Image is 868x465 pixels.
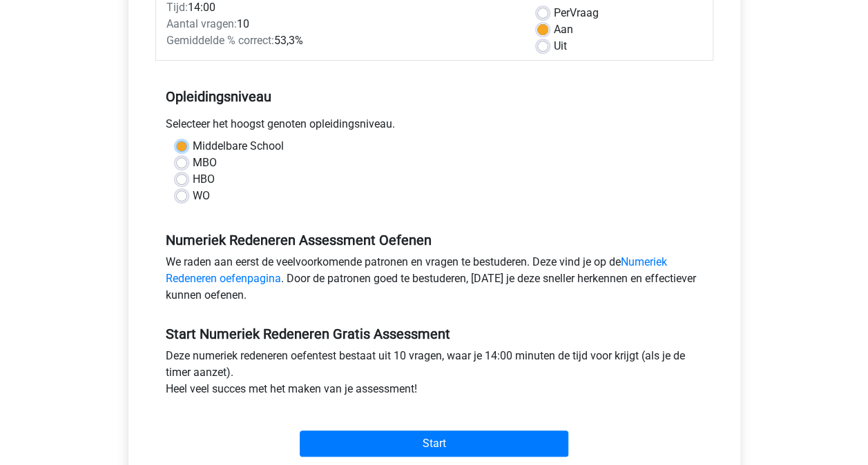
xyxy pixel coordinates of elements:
[156,16,527,32] div: 10
[166,1,188,14] span: Tijd:
[554,6,570,19] span: Per
[193,155,217,171] label: MBO
[166,232,703,248] h5: Numeriek Redeneren Assessment Oefenen
[554,38,567,55] label: Uit
[554,21,573,38] label: Aan
[166,17,237,30] span: Aantal vragen:
[193,188,210,204] label: WO
[166,34,274,47] span: Gemiddelde % correct:
[554,5,599,21] label: Vraag
[166,326,703,342] h5: Start Numeriek Redeneren Gratis Assessment
[155,348,713,403] div: Deze numeriek redeneren oefentest bestaat uit 10 vragen, waar je 14:00 minuten de tijd voor krijg...
[166,83,703,110] h5: Opleidingsniveau
[193,138,284,155] label: Middelbare School
[155,254,713,309] div: We raden aan eerst de veelvoorkomende patronen en vragen te bestuderen. Deze vind je op de . Door...
[300,431,568,457] input: Start
[155,116,713,138] div: Selecteer het hoogst genoten opleidingsniveau.
[166,255,667,285] a: Numeriek Redeneren oefenpagina
[156,32,527,49] div: 53,3%
[193,171,215,188] label: HBO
